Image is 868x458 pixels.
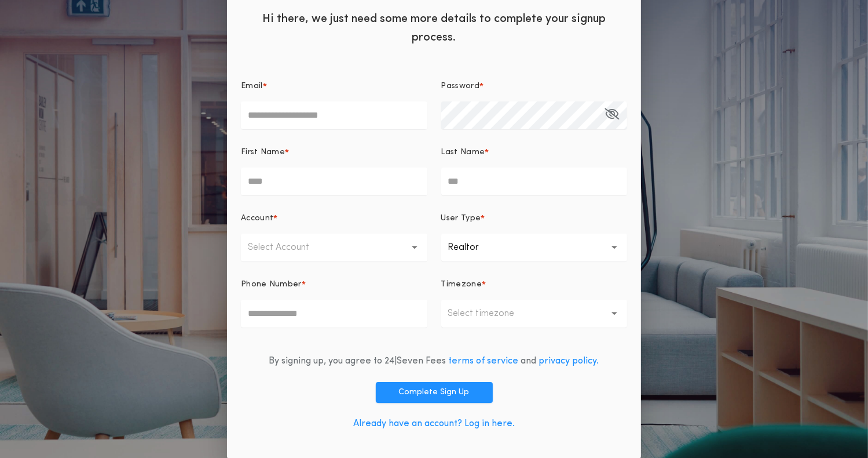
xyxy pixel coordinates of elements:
[441,81,480,92] p: Password
[241,81,263,92] p: Email
[241,279,302,290] p: Phone Number
[441,168,628,195] input: Last Name*
[241,147,285,158] p: First Name
[241,300,427,328] input: Phone Number*
[441,234,628,261] button: Realtor
[441,101,628,129] input: Password*
[241,101,427,129] input: Email*
[248,241,328,255] p: Select Account
[376,382,493,403] button: Complete Sign Up
[441,147,485,158] p: Last Name
[448,241,498,255] p: Realtor
[227,1,641,53] div: Hi there, we just need some more details to complete your signup process.
[441,300,628,328] button: Select timezone
[441,213,481,224] p: User Type
[241,213,273,224] p: Account
[605,101,619,129] button: Password*
[241,234,427,261] button: Select Account
[441,279,482,290] p: Timezone
[448,307,533,321] p: Select timezone
[449,357,519,366] a: terms of service
[241,168,427,195] input: First Name*
[539,357,599,366] a: privacy policy.
[353,419,515,428] a: Already have an account? Log in here.
[269,354,599,368] div: By signing up, you agree to 24|Seven Fees and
